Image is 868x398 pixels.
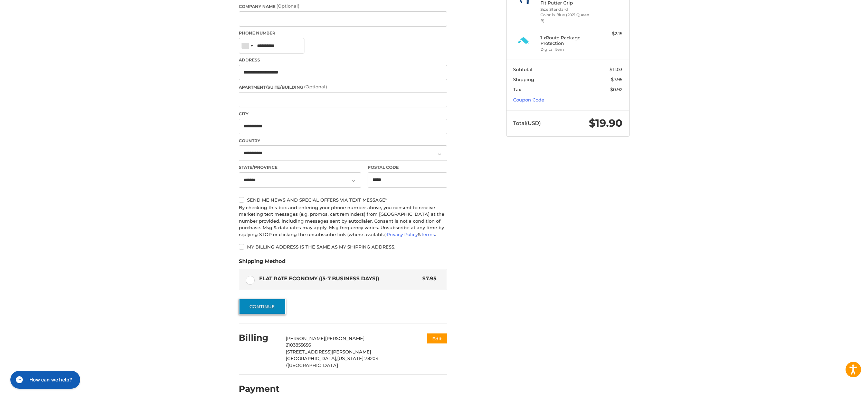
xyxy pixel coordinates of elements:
div: $2.15 [595,30,622,37]
li: Color 1x Blue (2021 Queen B) [540,12,593,23]
small: (Optional) [276,3,299,9]
label: My billing address is the same as my shipping address. [239,244,447,250]
span: [US_STATE], [337,356,365,361]
span: 2103855656 [286,342,311,348]
h2: Billing [239,332,279,343]
label: Company Name [239,3,447,10]
label: Send me news and special offers via text message* [239,197,447,203]
span: $19.90 [589,117,622,129]
label: State/Province [239,164,361,171]
label: Postal Code [368,164,447,171]
h2: Payment [239,384,280,394]
span: [PERSON_NAME] [325,336,365,341]
a: Privacy Policy [387,232,418,237]
label: Country [239,138,447,144]
small: (Optional) [304,84,327,89]
span: $11.03 [610,67,622,72]
li: Digital Item [540,47,593,52]
span: 78204 / [286,356,379,368]
li: Size Standard [540,7,593,12]
span: Shipping [513,77,534,82]
a: Coupon Code [513,97,544,103]
button: Edit [427,333,447,343]
span: [STREET_ADDRESS][PERSON_NAME] [286,349,371,355]
span: [PERSON_NAME] [286,336,325,341]
span: Subtotal [513,67,532,72]
span: [GEOGRAPHIC_DATA] [287,362,338,368]
span: Flat Rate Economy ((5-7 Business Days)) [259,275,419,283]
label: Phone Number [239,30,447,36]
label: Apartment/Suite/Building [239,84,447,90]
div: By checking this box and entering your phone number above, you consent to receive marketing text ... [239,204,447,238]
label: Address [239,57,447,63]
span: Total (USD) [513,120,541,126]
span: $7.95 [419,275,437,283]
span: [GEOGRAPHIC_DATA], [286,356,337,361]
span: Tax [513,87,521,92]
button: Continue [239,299,286,314]
label: City [239,111,447,117]
h4: 1 x Route Package Protection [540,35,593,46]
span: $0.92 [610,87,622,92]
iframe: Gorgias live chat messenger [7,368,82,391]
a: Terms [421,232,435,237]
legend: Shipping Method [239,258,285,269]
span: $7.95 [611,77,622,82]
